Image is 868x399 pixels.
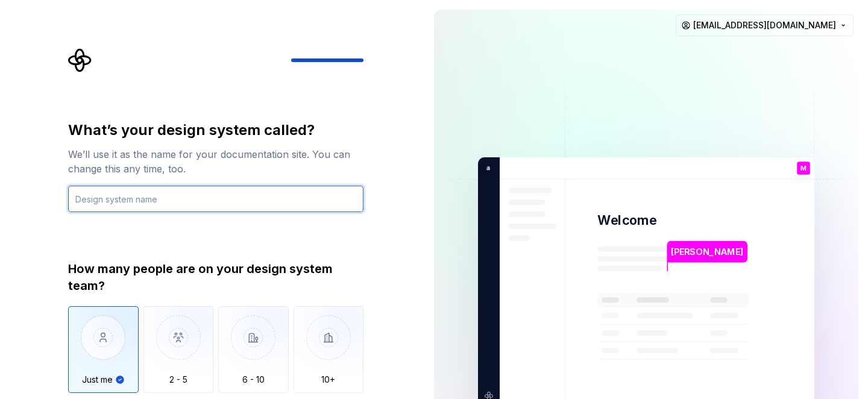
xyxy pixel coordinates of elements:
p: Welcome [597,212,656,229]
p: M [800,165,807,172]
button: [EMAIL_ADDRESS][DOMAIN_NAME] [676,14,854,36]
p: a [482,163,491,174]
svg: Supernova Logo [68,48,92,72]
p: [PERSON_NAME] [671,245,743,259]
input: Design system name [68,186,363,212]
div: What’s your design system called? [68,121,363,140]
div: We’ll use it as the name for your documentation site. You can change this any time, too. [68,147,363,176]
div: How many people are on your design system team? [68,260,363,294]
span: [EMAIL_ADDRESS][DOMAIN_NAME] [693,19,836,31]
